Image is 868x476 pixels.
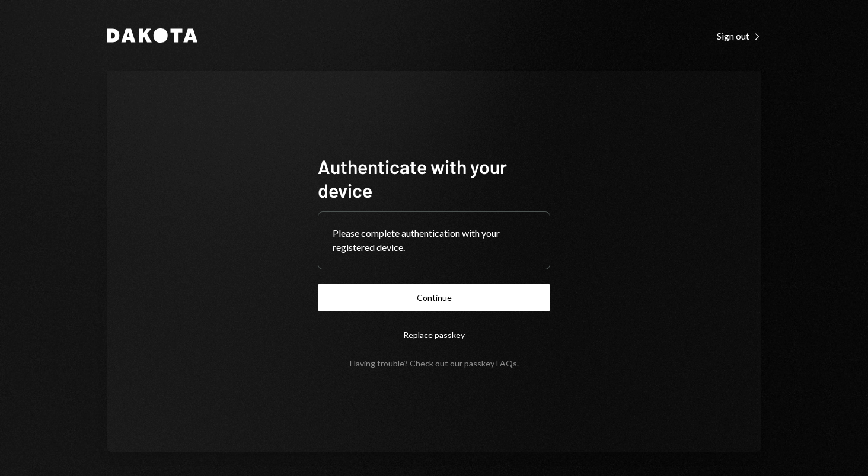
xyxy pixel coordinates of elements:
h1: Authenticate with your device [318,155,550,202]
a: Sign out [717,29,761,42]
button: Continue [318,284,550,311]
div: Having trouble? Check out our . [350,358,519,368]
a: passkey FAQs [464,358,517,369]
button: Replace passkey [318,321,550,349]
div: Sign out [717,30,761,42]
div: Please complete authentication with your registered device. [333,226,535,255]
